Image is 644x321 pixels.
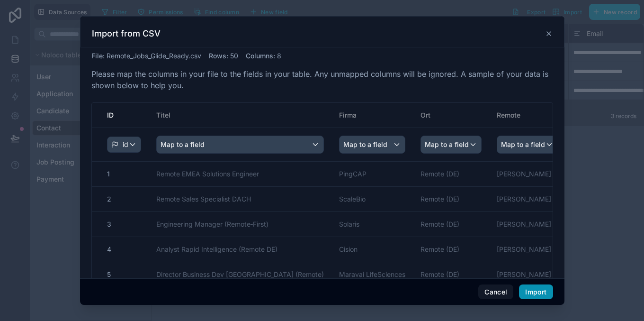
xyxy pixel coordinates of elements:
[489,211,565,237] td: [PERSON_NAME]
[420,136,482,154] button: Map to a field
[501,136,545,153] span: Map to a field
[149,186,331,211] td: Remote Sales Specialist DACH
[156,136,324,154] button: Map to a field
[413,211,489,237] td: Remote (DE)
[92,161,149,186] td: 1
[413,237,489,262] td: Remote (DE)
[91,52,105,60] span: File :
[478,284,513,300] button: Cancel
[107,52,201,60] span: Remote_Jobs_Glide_Ready.csv
[149,211,331,237] td: Engineering Manager (Remote‑First)
[91,68,553,91] p: Please map the columns in your file to the fields in your table. Any unmapped columns will be ign...
[246,52,275,60] span: Columns :
[497,136,558,154] button: Map to a field
[331,211,413,237] td: Solaris
[413,262,489,291] td: Remote (DE)
[519,284,553,300] button: Import
[331,161,413,186] td: PingCAP
[489,262,565,291] td: [PERSON_NAME]
[149,237,331,262] td: Analyst Rapid Intelligence (Remote DE)
[331,103,413,128] th: Firma
[92,186,149,211] td: 2
[92,262,149,291] td: 5
[92,103,553,290] div: scrollable content
[107,137,141,153] button: id
[331,237,413,262] td: Cision
[149,103,331,128] th: Titel
[277,52,281,60] span: 8
[413,103,489,128] th: Ort
[413,161,489,186] td: Remote (DE)
[489,186,565,211] td: [PERSON_NAME]
[489,161,565,186] td: [PERSON_NAME]
[149,161,331,186] td: Remote EMEA Solutions Engineer
[92,237,149,262] td: 4
[343,136,387,153] span: Map to a field
[123,140,128,149] span: id
[161,136,205,153] span: Map to a field
[489,237,565,262] td: [PERSON_NAME]
[92,28,161,39] h3: Import from CSV
[489,103,565,128] th: Remote
[149,262,331,291] td: Director Business Dev [GEOGRAPHIC_DATA] (Remote)
[230,52,238,60] span: 50
[92,103,149,128] th: ID
[331,186,413,211] td: ScaleBio
[92,211,149,237] td: 3
[331,262,413,291] td: Maravai LifeSciences
[425,136,469,153] span: Map to a field
[413,186,489,211] td: Remote (DE)
[339,136,405,154] button: Map to a field
[209,52,228,60] span: Rows :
